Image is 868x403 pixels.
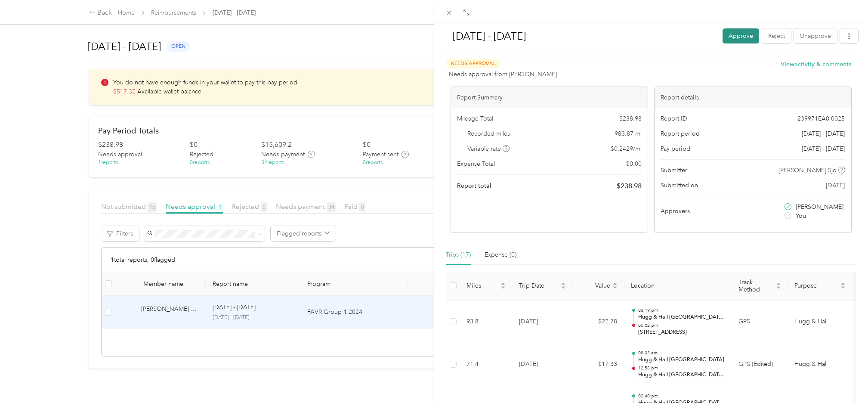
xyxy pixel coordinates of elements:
[468,144,510,153] span: Variable rate
[840,281,846,286] span: caret-up
[661,207,690,216] span: Approvers
[513,301,573,344] td: [DATE]
[762,28,791,43] button: Reject
[457,114,493,123] span: Mileage Total
[449,70,557,79] span: Needs approval from [PERSON_NAME]
[573,343,624,386] td: $17.33
[796,202,843,211] span: [PERSON_NAME]
[638,371,725,379] p: Hugg & Hall [GEOGRAPHIC_DATA][PERSON_NAME]
[776,281,781,286] span: caret-up
[638,307,725,313] p: 03:19 pm
[460,343,513,386] td: 71.4
[655,87,851,108] div: Report details
[580,282,611,289] span: Value
[611,144,642,153] span: $ 0.2429 / mi
[661,166,687,175] span: Submitter
[732,272,788,301] th: Track Method
[798,114,845,123] span: 239971EA0-0025
[802,129,845,138] span: [DATE] - [DATE]
[661,181,698,190] span: Submitted on
[732,343,788,386] td: GPS (Edited)
[661,129,700,138] span: Report period
[638,393,725,399] p: 02:40 pm
[617,181,642,191] span: $ 238.98
[513,272,573,301] th: Trip Date
[795,282,839,289] span: Purpose
[513,343,573,386] td: [DATE]
[468,129,510,138] span: Recorded miles
[776,285,781,290] span: caret-down
[457,159,495,168] span: Expense Total
[612,285,618,290] span: caret-down
[778,166,837,175] span: [PERSON_NAME] Sjo
[573,272,624,301] th: Value
[444,26,717,46] h1: Aug 1 - 31, 2025
[467,282,499,289] span: Miles
[500,281,506,286] span: caret-up
[638,356,725,364] p: Hugg & Hall [GEOGRAPHIC_DATA]
[840,285,846,290] span: caret-down
[794,28,837,43] button: Unapprove
[519,282,559,289] span: Trip Date
[460,301,513,344] td: 93.8
[619,114,642,123] span: $ 238.98
[802,144,845,153] span: [DATE] - [DATE]
[500,285,506,290] span: caret-down
[661,144,690,153] span: Pay period
[573,301,624,344] td: $22.78
[612,281,618,286] span: caret-up
[626,159,642,168] span: $ 0.00
[820,355,868,403] iframe: Everlance-gr Chat Button Frame
[638,313,725,321] p: Hugg & Hall [GEOGRAPHIC_DATA][PERSON_NAME]
[615,129,642,138] span: 983.87 mi
[446,250,471,260] div: Trips (17)
[723,28,759,43] button: Approve
[788,301,853,344] td: Hugg & Hall
[446,59,500,68] span: Needs Approval
[451,87,648,108] div: Report Summary
[638,329,725,336] p: [STREET_ADDRESS]
[638,350,725,356] p: 08:03 am
[796,211,806,220] span: You
[739,279,774,293] span: Track Method
[781,60,852,69] button: Viewactivity & comments
[460,272,513,301] th: Miles
[732,301,788,344] td: GPS
[826,181,845,190] span: [DATE]
[638,365,725,371] p: 12:58 pm
[788,272,853,301] th: Purpose
[561,285,566,290] span: caret-down
[661,114,687,123] span: Report ID
[561,281,566,286] span: caret-up
[624,272,732,301] th: Location
[485,250,517,260] div: Expense (0)
[638,322,725,329] p: 05:02 pm
[457,181,491,190] span: Report total
[788,343,853,386] td: Hugg & Hall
